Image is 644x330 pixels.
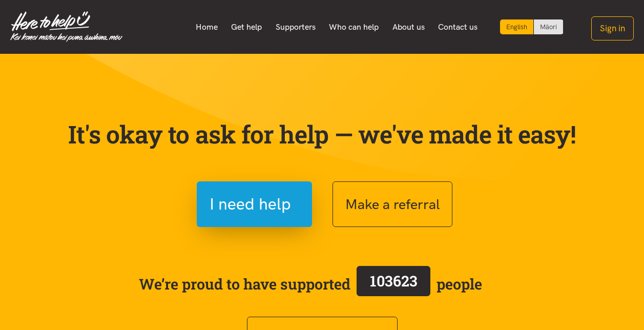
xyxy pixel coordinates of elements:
[386,16,432,38] a: About us
[189,16,224,38] a: Home
[370,271,418,291] span: 103623
[431,16,485,38] a: Contact us
[210,191,291,217] span: I need help
[10,11,122,42] img: Home
[500,19,534,34] div: Current language
[591,16,634,40] button: Sign in
[534,19,563,34] a: Switch to Te Reo Māori
[500,19,564,34] div: Language toggle
[66,119,578,149] p: It's okay to ask for help — we've made it easy!
[322,16,386,38] a: Who can help
[224,16,269,38] a: Get help
[350,264,437,304] a: 103623
[333,181,452,227] button: Make a referral
[139,264,482,304] span: We’re proud to have supported people
[197,181,312,227] button: I need help
[268,16,322,38] a: Supporters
